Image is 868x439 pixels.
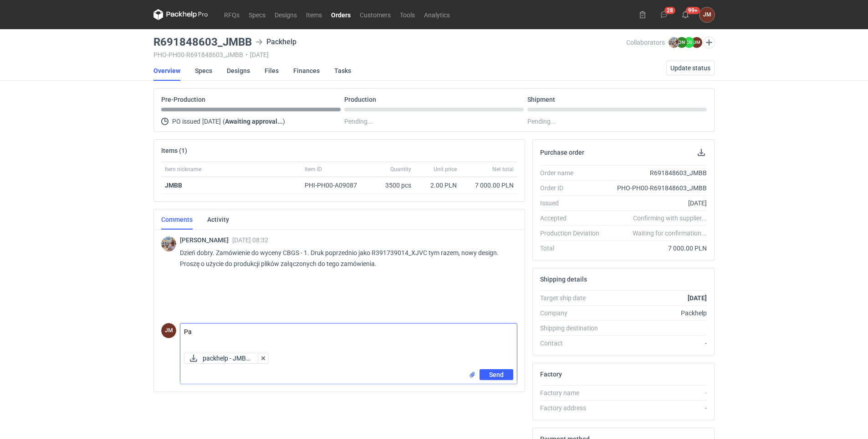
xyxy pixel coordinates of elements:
[283,118,285,125] span: )
[223,118,225,125] span: (
[419,9,454,20] a: Analytics
[220,9,244,20] a: RFQs
[527,96,555,103] p: Shipment
[161,116,341,127] div: PO issued
[344,116,373,127] span: Pending...
[165,166,201,173] span: Item nickname
[607,244,707,253] div: 7 000.00 PLN
[540,388,607,397] div: Factory name
[327,9,355,20] a: Orders
[607,388,707,397] div: -
[184,353,260,364] div: packhelp - JMBB.png
[180,236,232,244] span: [PERSON_NAME]
[607,403,707,413] div: -
[207,209,229,230] a: Activity
[696,147,707,158] button: Download PO
[540,168,607,178] div: Order name
[691,37,702,48] figcaption: JM
[184,353,260,364] button: packhelp - JMBB...
[670,65,710,71] span: Update status
[180,324,517,349] textarea: Pan
[305,181,366,190] div: PHI-PH00-A09087
[540,339,607,348] div: Contact
[540,293,607,303] div: Target ship date
[607,183,707,193] div: PHO-PH00-R691848603_JMBB
[161,147,187,154] h2: Items (1)
[165,182,182,189] strong: JMBB
[633,214,707,222] em: Confirming with supplier...
[540,371,562,378] h2: Factory
[540,276,587,283] h2: Shipping details
[161,323,176,338] div: JOANNA MOCZAŁA
[626,39,665,46] span: Collaborators
[232,236,268,244] span: [DATE] 08:32
[270,9,301,20] a: Designs
[688,294,707,302] strong: [DATE]
[153,51,626,58] div: PHO-PH00-R691848603_JMBB [DATE]
[355,9,395,20] a: Customers
[703,37,715,48] button: Edit collaborators
[540,149,584,156] h2: Purchase order
[153,9,208,20] svg: Packhelp Pro
[540,229,607,238] div: Production Deviation
[492,166,514,173] span: Net total
[301,9,327,20] a: Items
[227,61,250,81] a: Designs
[607,199,707,208] div: [DATE]
[607,339,707,348] div: -
[657,7,671,22] button: 28
[334,61,351,81] a: Tasks
[390,166,411,173] span: Quantity
[700,7,715,22] div: JOANNA MOCZAŁA
[700,7,715,22] button: JM
[607,308,707,318] div: Packhelp
[434,166,457,173] span: Unit price
[676,37,687,48] figcaption: DN
[666,61,715,75] button: Update status
[527,116,707,127] div: Pending...
[540,183,607,193] div: Order ID
[202,116,221,127] span: [DATE]
[225,118,283,125] strong: Awaiting approval...
[540,403,607,413] div: Factory address
[195,61,212,81] a: Specs
[180,247,510,269] p: Dzień dobry. Zamówienie do wyceny CBGS - 1. Druk poprzednio jako R391739014_XJVC tym razem, nowy ...
[293,61,320,81] a: Finances
[489,371,504,378] span: Send
[419,181,457,190] div: 2.00 PLN
[255,37,296,47] div: Packhelp
[244,9,270,20] a: Specs
[344,96,376,103] p: Production
[161,209,193,230] a: Comments
[540,199,607,208] div: Issued
[245,51,248,58] span: •
[684,37,694,48] figcaption: CG
[540,244,607,253] div: Total
[161,96,205,103] p: Pre-Production
[633,229,707,238] em: Waiting for confirmation...
[305,166,322,173] span: Item ID
[540,214,607,223] div: Accepted
[161,323,176,338] figcaption: JM
[203,353,252,363] span: packhelp - JMBB...
[395,9,419,20] a: Tools
[480,369,513,380] button: Send
[678,7,693,22] button: 99+
[153,61,180,81] a: Overview
[265,61,279,81] a: Files
[540,308,607,318] div: Company
[607,168,707,178] div: R691848603_JMBB
[464,181,514,190] div: 7 000.00 PLN
[369,177,415,194] div: 3500 pcs
[161,236,176,251] img: Michał Palasek
[669,37,679,48] img: Michał Palasek
[153,37,252,47] h3: R691848603_JMBB
[540,324,607,333] div: Shipping destination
